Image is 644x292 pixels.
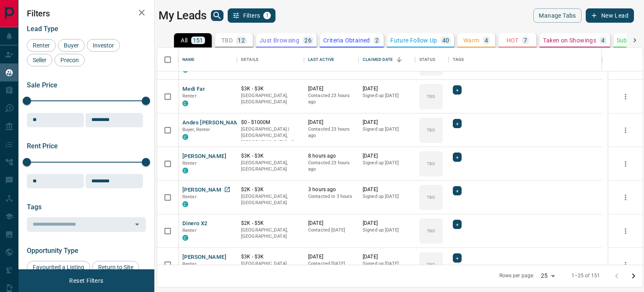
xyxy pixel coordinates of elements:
button: [PERSON_NAME] [182,253,226,261]
p: All [181,37,187,43]
p: $2K - $5K [241,220,300,227]
div: Favourited a Listing [27,261,90,274]
button: [PERSON_NAME] [182,153,226,160]
p: [GEOGRAPHIC_DATA], [GEOGRAPHIC_DATA] [241,160,300,173]
p: TBD [427,160,435,167]
p: 40 [442,37,449,43]
div: 25 [538,270,558,282]
p: Just Browsing [260,37,299,43]
button: New Lead [586,8,634,23]
span: 1 [264,13,270,18]
span: Precon [57,57,82,63]
button: Andes [PERSON_NAME] [182,119,244,127]
p: Future Follow Up [390,37,437,43]
p: Signed up [DATE] [363,193,411,200]
button: Manage Tabs [533,8,581,23]
span: + [456,153,459,161]
div: + [453,253,462,263]
span: Opportunity Type [27,247,78,255]
p: Rows per page: [499,272,535,279]
span: Sale Price [27,81,57,89]
p: [DATE] [308,119,354,126]
div: Last Active [304,48,358,71]
div: + [453,153,462,162]
p: [GEOGRAPHIC_DATA], [GEOGRAPHIC_DATA] [241,227,300,240]
span: Tags [27,203,42,211]
p: Signed up [DATE] [363,160,411,166]
p: 8 hours ago [308,153,354,160]
p: [DATE] [308,85,354,92]
span: Buyer, Renter [182,127,210,132]
span: Favourited a Listing [30,264,87,271]
span: + [456,220,459,229]
p: [DATE] [363,119,411,126]
p: $3K - $3K [241,153,300,160]
button: Reset Filters [64,274,109,288]
div: + [453,186,462,195]
p: HOT [506,37,519,43]
p: Criteria Obtained [323,37,370,43]
div: Status [415,48,449,71]
p: [GEOGRAPHIC_DATA], [GEOGRAPHIC_DATA] [241,193,300,206]
button: Sort [393,54,405,66]
button: [PERSON_NAME] [182,186,226,194]
p: 151 [193,37,203,43]
p: Contacted 23 hours ago [308,160,354,173]
p: 4 [601,37,605,43]
div: Status [419,48,435,71]
div: Precon [55,54,85,66]
p: [DATE] [363,85,411,92]
p: Contacted [DATE] [308,260,354,267]
p: [DATE] [363,253,411,260]
button: more [619,124,632,137]
span: Renter [182,194,197,200]
h1: My Leads [158,9,207,22]
div: Buyer [58,39,85,52]
p: [DATE] [363,153,411,160]
p: Taken on Showings [543,37,596,43]
span: + [456,254,459,262]
p: TBD [221,37,233,43]
p: Contacted 23 hours ago [308,126,354,139]
div: Name [182,48,195,71]
p: Scarborough, Toronto, Markham [241,126,300,146]
p: 7 [524,37,527,43]
p: 1–25 of 151 [571,272,600,279]
p: [DATE] [308,220,354,227]
div: Investor [87,39,120,52]
span: Seller [30,57,49,63]
div: condos.ca [182,134,188,140]
button: more [619,158,632,170]
p: [GEOGRAPHIC_DATA], [GEOGRAPHIC_DATA] [241,260,300,274]
p: 12 [238,37,245,43]
div: Tags [449,48,602,71]
p: $3K - $3K [241,85,300,92]
div: Seller [27,54,52,66]
p: Contacted 23 hours ago [308,92,354,105]
span: Renter [182,160,197,166]
p: [DATE] [363,186,411,193]
div: condos.ca [182,168,188,174]
div: Claimed Date [363,48,393,71]
div: + [453,119,462,128]
button: Open [131,218,143,230]
button: Medi Far [182,85,205,93]
p: 26 [304,37,312,43]
p: TBD [427,127,435,133]
p: TBD [427,93,435,100]
p: Signed up [DATE] [363,260,411,267]
p: 2 [375,37,379,43]
span: Return to Site [95,264,136,271]
div: + [453,220,462,229]
span: Rent Price [27,142,58,150]
span: + [456,119,459,128]
div: Details [237,48,304,71]
div: + [453,85,462,95]
a: Open in New Tab [222,184,233,195]
span: Renter [182,93,197,99]
span: Renter [182,261,197,267]
button: Filters1 [228,8,276,23]
div: Last Active [308,48,334,71]
p: TBD [427,194,435,200]
span: + [456,86,459,94]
